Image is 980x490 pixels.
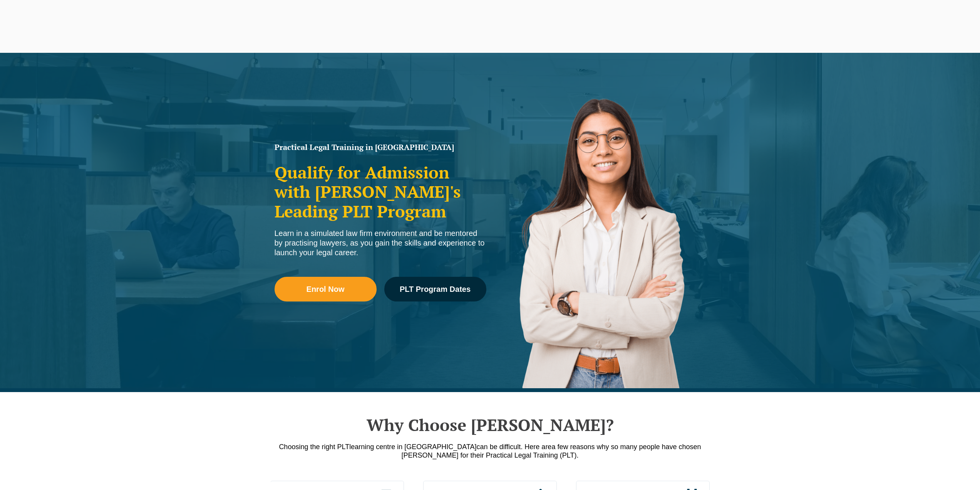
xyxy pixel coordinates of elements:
h2: Qualify for Admission with [PERSON_NAME]'s Leading PLT Program [275,163,486,221]
a: Enrol Now [275,277,377,301]
span: can be difficult. Here are [477,443,552,451]
span: PLT Program Dates [400,285,471,293]
div: Learn in a simulated law firm environment and be mentored by practising lawyers, as you gain the ... [275,229,486,258]
p: a few reasons why so many people have chosen [PERSON_NAME] for their Practical Legal Training (PLT). [271,443,710,460]
h1: Practical Legal Training in [GEOGRAPHIC_DATA] [275,143,486,151]
span: learning centre in [GEOGRAPHIC_DATA] [349,443,476,451]
a: PLT Program Dates [384,277,486,301]
span: Enrol Now [307,285,345,293]
h2: Why Choose [PERSON_NAME]? [271,415,710,434]
span: Choosing the right PLT [279,443,349,451]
